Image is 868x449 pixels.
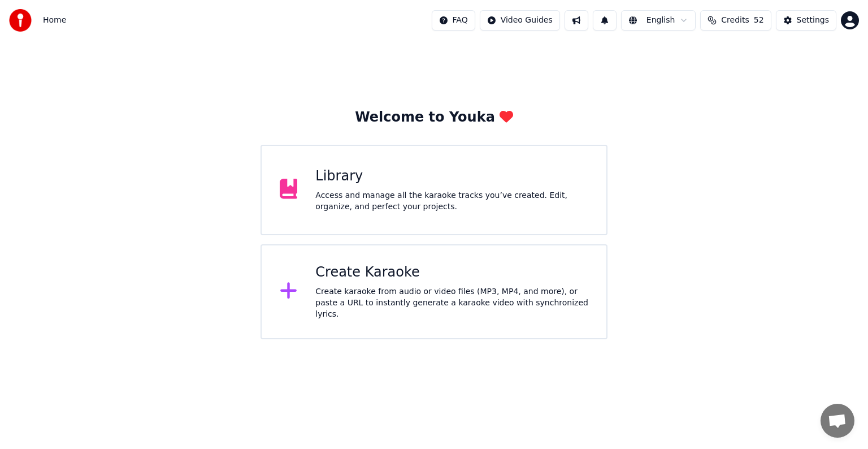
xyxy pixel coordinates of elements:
[721,15,749,26] span: Credits
[355,109,513,127] div: Welcome to Youka
[754,15,764,26] span: 52
[797,15,829,26] div: Settings
[700,10,771,31] button: Credits52
[315,264,588,282] div: Create Karaoke
[480,10,560,31] button: Video Guides
[821,404,854,438] div: Open chat
[315,167,588,185] div: Library
[315,190,588,213] div: Access and manage all the karaoke tracks you’ve created. Edit, organize, and perfect your projects.
[315,286,588,320] div: Create karaoke from audio or video files (MP3, MP4, and more), or paste a URL to instantly genera...
[432,10,475,31] button: FAQ
[43,15,66,26] span: Home
[776,10,836,31] button: Settings
[9,9,32,32] img: youka
[43,15,66,26] nav: breadcrumb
